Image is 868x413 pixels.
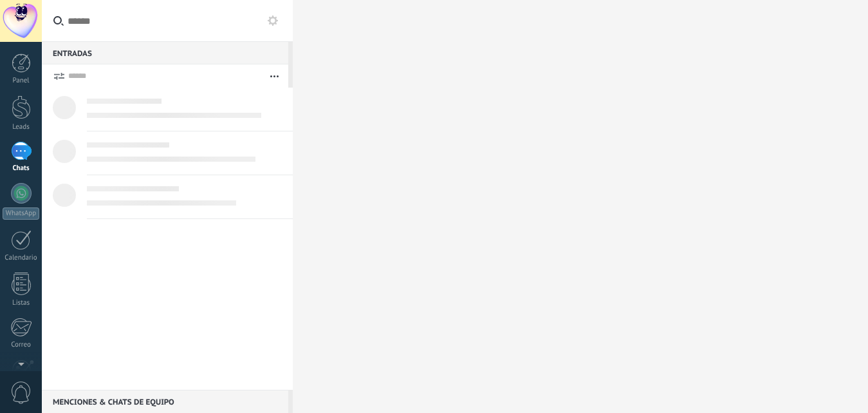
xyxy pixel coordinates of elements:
button: Más [261,64,288,88]
div: WhatsApp [3,207,39,220]
div: Calendario [3,254,40,262]
div: Chats [3,164,40,173]
div: Panel [3,77,40,85]
div: Listas [3,299,40,307]
div: Menciones & Chats de equipo [42,390,288,413]
div: Correo [3,341,40,349]
div: Entradas [42,41,288,64]
div: Leads [3,123,40,131]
